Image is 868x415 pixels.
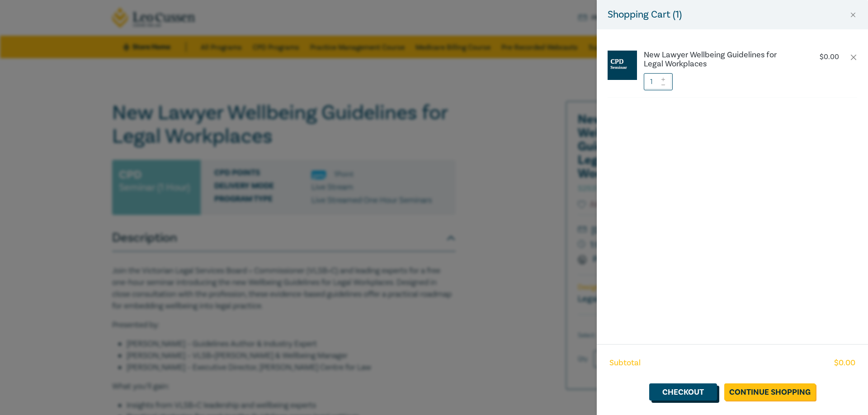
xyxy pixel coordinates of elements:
button: Close [849,11,857,19]
img: CPD%20Seminar.jpg [608,51,637,80]
p: $ 0.00 [820,53,839,61]
h5: Shopping Cart ( 1 ) [608,7,682,22]
span: Subtotal [609,357,641,369]
a: Continue Shopping [724,383,816,401]
a: Checkout [649,383,717,401]
span: $ 0.00 [834,357,855,369]
a: New Lawyer Wellbeing Guidelines for Legal Workplaces [644,51,794,69]
input: 1 [644,73,673,90]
